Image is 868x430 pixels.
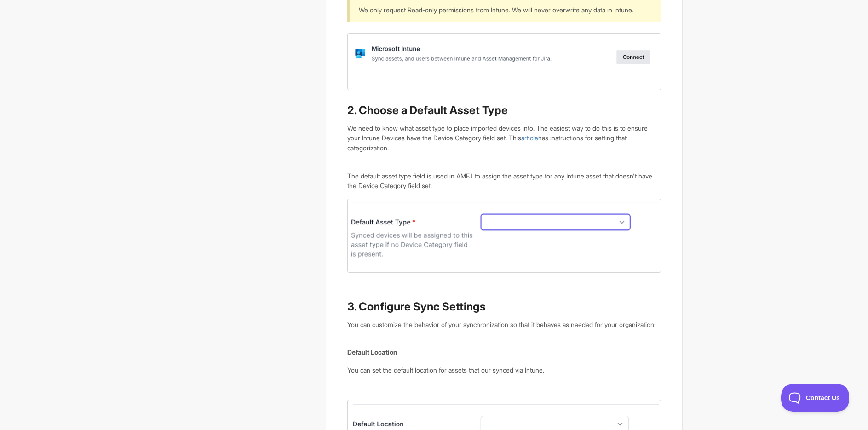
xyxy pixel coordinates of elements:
img: file-SvBw79wAGW.png [347,199,661,273]
b: Default Location [347,348,397,356]
iframe: Toggle Customer Support [781,384,850,412]
a: article [521,134,538,142]
p: We only request Read-only permissions from Intune. We will never overwrite any data in Intune. [359,5,649,15]
h2: 2. Choose a Default Asset Type [347,103,661,118]
img: file-GFTLHMNMdG.png [347,33,661,90]
p: We need to know what asset type to place imported devices into. The easiest way to do this is to ... [347,123,661,153]
p: The default asset type field is used in AMFJ to assign the asset type for any Intune asset that d... [347,171,661,191]
h2: 3. Configure Sync Settings [347,299,661,314]
p: You can set the default location for assets that our synced via Intune. [347,365,661,375]
p: You can customize the behavior of your synchronization so that it behaves as needed for your orga... [347,320,661,330]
